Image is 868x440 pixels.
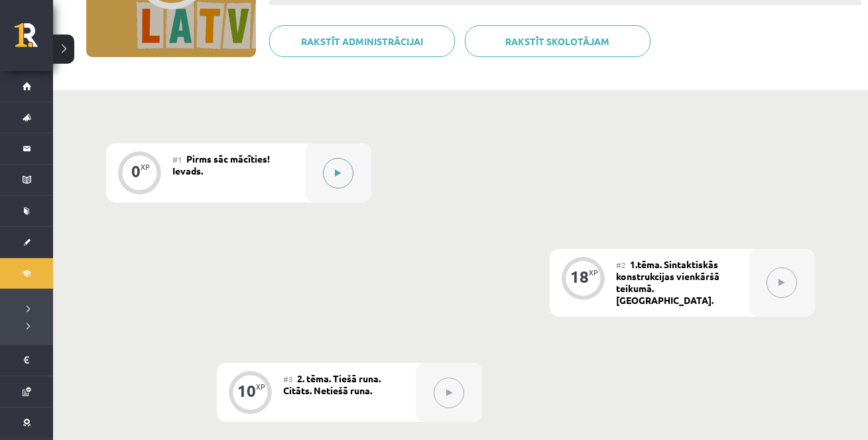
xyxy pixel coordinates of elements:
[256,383,265,390] div: XP
[589,269,598,276] div: XP
[616,259,626,270] span: #2
[616,258,719,306] span: 1.tēma. Sintaktiskās konstrukcijas vienkāršā teikumā. [GEOGRAPHIC_DATA].
[172,153,270,177] span: Pirms sāc mācīties! Ievads.
[15,23,53,56] a: Rīgas 1. Tālmācības vidusskola
[283,372,381,396] span: 2. tēma. Tiešā runa. Citāts. Netiešā runa.
[172,154,182,165] span: #1
[237,385,256,397] div: 10
[465,25,651,57] a: Rakstīt skolotājam
[131,165,141,177] div: 0
[283,374,293,384] span: #3
[269,25,455,57] a: Rakstīt administrācijai
[141,163,150,171] div: XP
[570,271,589,283] div: 18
